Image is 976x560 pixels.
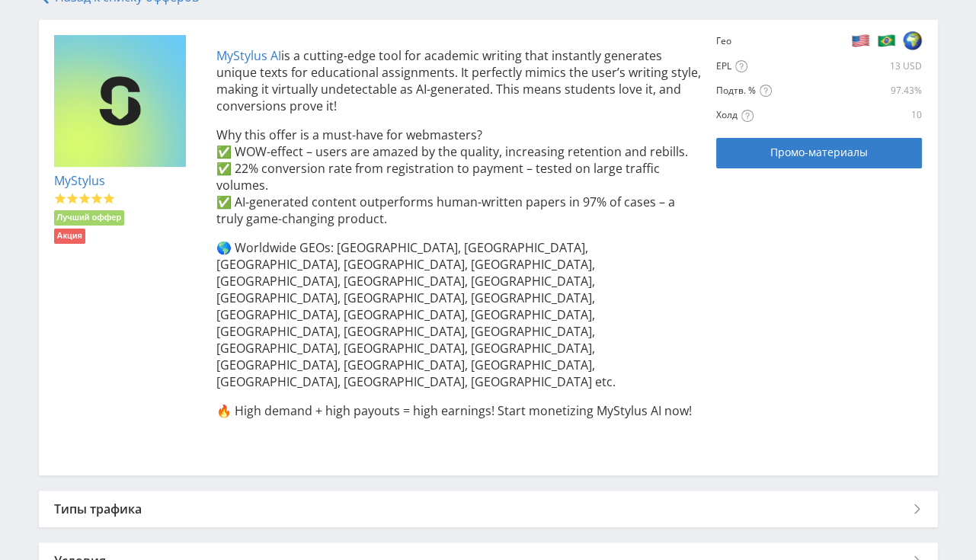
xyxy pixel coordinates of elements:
[216,47,281,64] a: MyStylus AI
[216,126,702,227] p: Why this offer is a must-have for webmasters? ✅ WOW-effect – users are amazed by the quality, inc...
[877,30,896,50] img: f6d4d8a03f8825964ffc357a2a065abb.png
[856,109,922,121] div: 10
[54,172,105,189] a: MyStylus
[54,210,125,226] li: Лучший оффер
[39,491,938,527] div: Типы трафика
[716,109,853,122] div: Холд
[770,146,868,158] span: Промо-материалы
[903,30,922,50] img: 8ccb95d6cbc0ca5a259a7000f084d08e.png
[716,138,922,168] a: Промо-материалы
[716,35,765,47] div: Гео
[851,30,870,50] img: b2e5cb7c326a8f2fba0c03a72091f869.png
[768,60,922,72] div: 13 USD
[54,229,85,244] li: Акция
[216,402,702,419] p: 🔥 High demand + high payouts = high earnings! Start monetizing MyStylus AI now!
[716,60,765,73] div: EPL
[216,47,702,114] p: is a cutting-edge tool for academic writing that instantly generates unique texts for educational...
[216,239,702,390] p: 🌎 Worldwide GEOs: [GEOGRAPHIC_DATA], [GEOGRAPHIC_DATA], [GEOGRAPHIC_DATA], [GEOGRAPHIC_DATA], [GE...
[716,85,853,98] div: Подтв. %
[856,85,922,97] div: 97.43%
[54,35,187,168] img: e836bfbd110e4da5150580c9a99ecb16.png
